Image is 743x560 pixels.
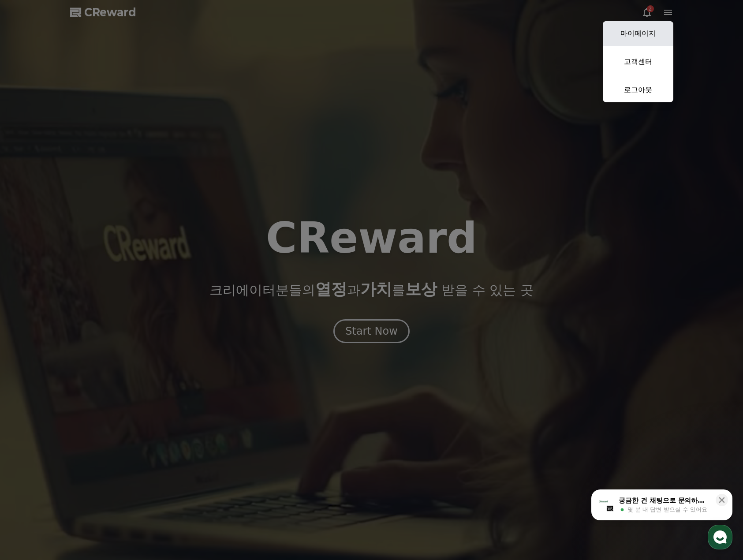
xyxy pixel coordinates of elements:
span: 대화 [81,293,91,300]
a: 마이페이지 [603,21,673,46]
a: 고객센터 [603,49,673,74]
button: 마이페이지 고객센터 로그아웃 [603,21,673,102]
span: 설정 [136,293,147,300]
a: 로그아웃 [603,78,673,102]
a: 설정 [114,280,169,302]
a: 대화 [58,280,114,302]
a: 홈 [3,280,58,302]
span: 홈 [28,293,33,300]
